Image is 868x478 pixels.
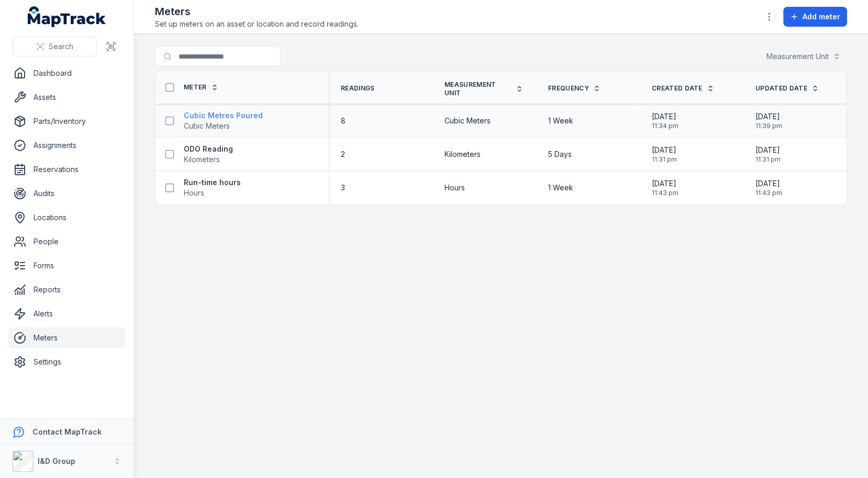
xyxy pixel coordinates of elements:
strong: I&D Group [38,457,75,465]
span: Cubic Meters [184,121,230,130]
span: Measurement Unit [444,81,511,97]
span: [DATE] [755,111,782,122]
span: 8 [341,116,346,126]
h2: Meters [155,4,359,19]
span: Cubic Meters [444,116,491,126]
span: 11:43 pm [755,189,782,197]
strong: Run-time hours [184,177,241,188]
span: 11:34 pm [652,122,678,130]
span: Frequency [548,84,589,93]
a: Forms [8,255,125,276]
button: Measurement Unit [760,47,847,66]
a: People [8,231,125,252]
span: [DATE] [755,145,781,155]
span: Readings [341,84,374,93]
span: Kilometers [444,149,481,160]
a: Assignments [8,135,125,156]
a: Run-time hoursHours [184,177,241,198]
span: [DATE] [755,178,782,189]
a: Alerts [8,303,125,324]
a: Created Date [652,84,714,93]
a: Meters [8,327,125,348]
span: Hours [444,183,465,193]
a: Reports [8,279,125,300]
span: Meter [184,83,207,92]
span: 5 Days [548,149,572,160]
a: Locations [8,207,125,228]
span: Updated Date [755,84,807,93]
span: 1 Week [548,116,573,126]
span: 11:43 pm [652,189,678,197]
a: Measurement Unit [444,81,523,97]
strong: Cubic Metres Poured [184,110,263,121]
button: Search [13,37,97,56]
time: 05/10/2025, 11:31:36 pm [755,145,781,164]
span: 2 [341,149,345,160]
span: 11:39 pm [755,122,782,130]
a: Reservations [8,159,125,180]
span: Hours [184,188,204,197]
a: Settings [8,351,125,372]
span: Kilometers [184,155,220,164]
button: Add meter [783,7,847,27]
a: Updated Date [755,84,819,93]
a: Frequency [548,84,600,93]
span: 11:31 pm [652,155,677,164]
span: 1 Week [548,183,573,193]
a: Dashboard [8,63,125,84]
span: Add meter [803,12,840,22]
a: MapTrack [28,6,106,27]
span: [DATE] [652,111,678,122]
time: 05/10/2025, 11:43:04 pm [652,178,678,197]
span: 3 [341,183,345,193]
span: Created Date [652,84,703,93]
time: 05/10/2025, 11:39:46 pm [755,111,782,130]
a: Assets [8,87,125,108]
a: Cubic Metres PouredCubic Meters [184,110,263,131]
strong: Contact MapTrack [32,427,102,436]
span: Search [49,41,73,52]
a: Meter [184,83,218,92]
time: 05/10/2025, 11:43:04 pm [755,178,782,197]
span: Set up meters on an asset or location and record readings. [155,19,359,29]
span: [DATE] [652,145,677,155]
a: Parts/Inventory [8,111,125,132]
a: ODO ReadingKilometers [184,144,233,165]
span: [DATE] [652,178,678,189]
strong: ODO Reading [184,144,233,154]
a: Audits [8,183,125,204]
span: 11:31 pm [755,155,781,164]
time: 05/10/2025, 11:31:36 pm [652,145,677,164]
time: 05/10/2025, 11:34:46 pm [652,111,678,130]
